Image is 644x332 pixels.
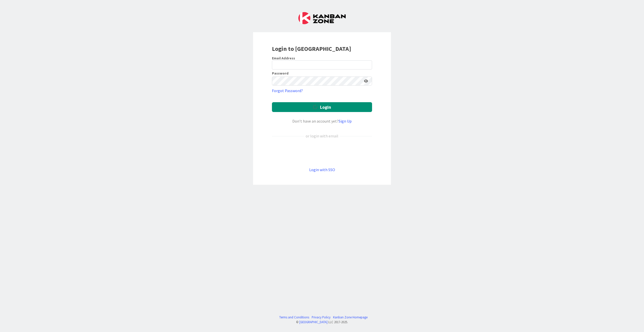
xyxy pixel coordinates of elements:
b: Login to [GEOGRAPHIC_DATA] [272,45,351,53]
img: Kanban Zone [298,12,346,24]
a: Login with SSO [309,167,335,172]
a: Forgot Password? [272,88,303,94]
a: Kanban Zone Homepage [333,315,368,320]
a: Terms and Conditions [279,315,309,320]
div: or login with email [304,133,340,139]
label: Email Address [272,56,295,60]
a: Sign Up [339,119,352,124]
div: © LLC 2017- 2025 . [277,320,368,324]
a: [GEOGRAPHIC_DATA] [299,320,328,324]
label: Password [272,71,289,75]
div: Don’t have an account yet? [272,118,372,124]
button: Login [272,102,372,112]
iframe: Sign in with Google Button [269,147,375,158]
a: Privacy Policy [312,315,331,320]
